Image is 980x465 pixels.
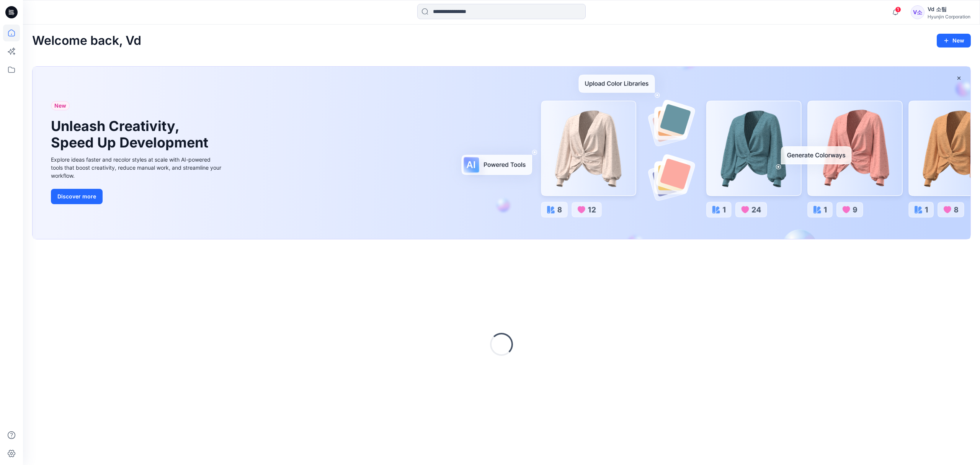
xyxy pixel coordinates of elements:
[937,34,971,47] button: New
[895,7,901,13] span: 1
[911,5,924,19] div: V소
[51,156,223,180] div: Explore ideas faster and recolor styles at scale with AI-powered tools that boost creativity, red...
[51,189,103,204] button: Discover more
[54,101,66,110] span: New
[32,34,141,48] h2: Welcome back, Vd
[51,189,223,204] a: Discover more
[928,5,970,14] div: Vd 소팀
[928,14,970,20] div: Hyunjin Corporation
[51,118,212,151] h1: Unleash Creativity, Speed Up Development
